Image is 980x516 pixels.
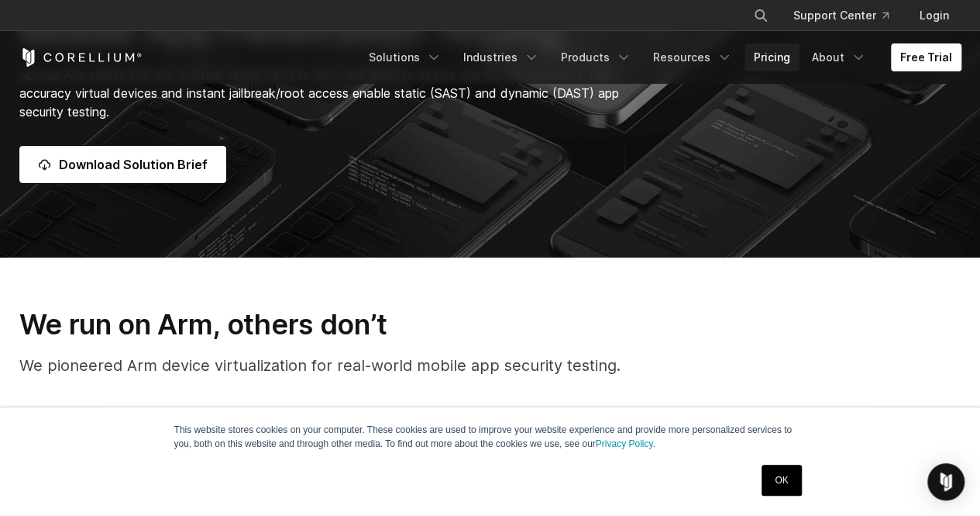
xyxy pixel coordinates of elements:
[744,43,799,71] a: Pricing
[552,43,641,71] a: Products
[596,438,655,449] a: Privacy Policy.
[644,43,741,71] a: Resources
[454,43,548,71] a: Industries
[359,43,451,71] a: Solutions
[762,465,801,496] a: OK
[747,2,775,29] button: Search
[174,423,806,451] p: This website stores cookies on your computer. These cookies are used to improve your website expe...
[19,67,621,119] span: Spin up Arm-native iOS and Android virtual devices with near-limitless device and OS combinations...
[19,307,961,341] h3: We run on Arm, others don’t
[734,2,961,29] div: Navigation Menu
[359,43,961,71] div: Navigation Menu
[907,2,961,29] a: Login
[19,354,961,377] p: We pioneered Arm device virtualization for real-world mobile app security testing.
[19,146,226,183] a: Download Solution Brief
[891,43,961,71] a: Free Trial
[19,48,143,67] a: Corellium Home
[59,155,208,174] span: Download Solution Brief
[927,463,965,500] div: Open Intercom Messenger
[781,2,901,29] a: Support Center
[803,43,875,71] a: About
